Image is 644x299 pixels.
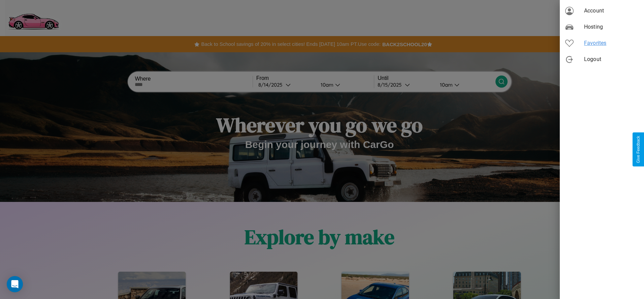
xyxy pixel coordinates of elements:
[560,19,644,35] div: Hosting
[560,35,644,51] div: Favorites
[560,51,644,67] div: Logout
[584,55,639,63] span: Logout
[7,276,23,292] div: Open Intercom Messenger
[584,39,639,47] span: Favorites
[584,23,639,31] span: Hosting
[584,7,639,15] span: Account
[636,136,641,163] div: Give Feedback
[560,3,644,19] div: Account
